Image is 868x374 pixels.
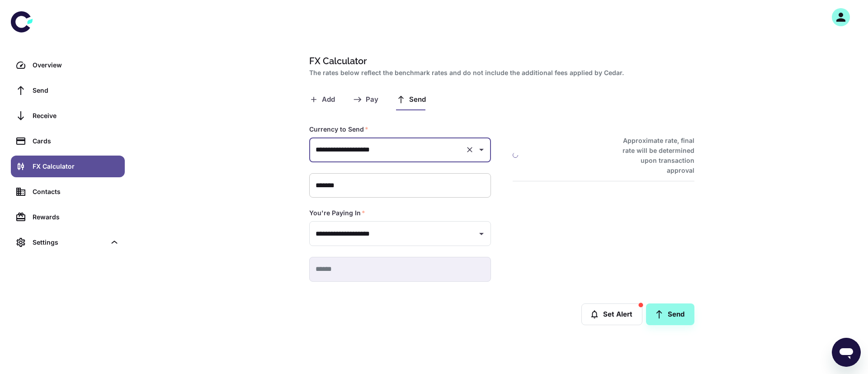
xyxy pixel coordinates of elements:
[11,181,125,203] a: Contacts
[33,212,119,222] div: Rewards
[475,143,488,156] button: Open
[11,54,125,76] a: Overview
[33,161,119,171] div: FX Calculator
[832,338,861,367] iframe: Button to launch messaging window
[646,303,694,325] button: Send
[33,85,119,95] div: Send
[11,206,125,228] a: Rewards
[33,136,119,146] div: Cards
[581,303,642,325] button: Set Alert
[309,54,691,68] h1: FX Calculator
[33,111,119,121] div: Receive
[11,232,125,253] div: Settings
[309,208,365,218] label: You're Paying In
[322,95,335,104] span: Add
[366,95,378,104] span: Pay
[475,227,488,240] button: Open
[33,187,119,197] div: Contacts
[463,143,476,156] button: Clear
[11,105,125,127] a: Receive
[11,130,125,152] a: Cards
[11,80,125,101] a: Send
[409,95,426,104] span: Send
[11,156,125,177] a: FX Calculator
[309,125,368,134] label: Currency to Send
[309,68,691,78] h2: The rates below reflect the benchmark rates and do not include the additional fees applied by Cedar.
[33,237,106,247] div: Settings
[613,136,694,175] h6: Approximate rate, final rate will be determined upon transaction approval
[33,60,119,70] div: Overview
